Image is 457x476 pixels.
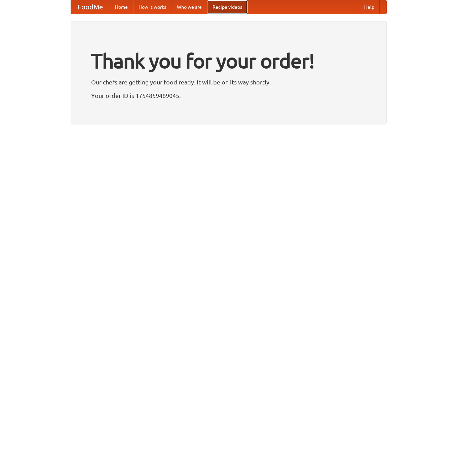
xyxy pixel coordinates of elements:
[172,0,207,14] a: Who we are
[91,90,366,101] p: Your order ID is 1754859469045.
[359,0,380,14] a: Help
[91,45,366,77] h1: Thank you for your order!
[91,77,366,87] p: Our chefs are getting your food ready. It will be on its way shortly.
[110,0,133,14] a: Home
[133,0,172,14] a: How it works
[207,0,247,14] a: Recipe videos
[71,0,110,14] a: FoodMe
